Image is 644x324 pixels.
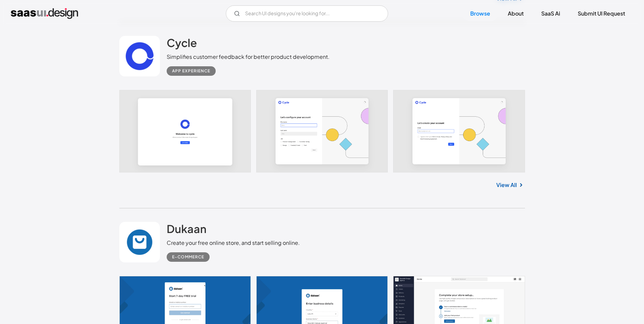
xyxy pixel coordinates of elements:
div: Simplifies customer feedback for better product development. [167,53,330,61]
a: View All [496,181,517,189]
div: Create your free online store, and start selling online. [167,239,300,247]
a: Submit UI Request [570,6,633,21]
h2: Cycle [167,36,197,49]
a: About [500,6,532,21]
input: Search UI designs you're looking for... [226,5,388,22]
a: Cycle [167,36,197,53]
a: Browse [462,6,498,21]
a: home [11,8,78,19]
div: App Experience [172,67,210,75]
h2: Dukaan [167,222,207,235]
a: SaaS Ai [533,6,568,21]
form: Email Form [226,5,388,22]
a: Dukaan [167,222,207,239]
div: E-commerce [172,253,204,261]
